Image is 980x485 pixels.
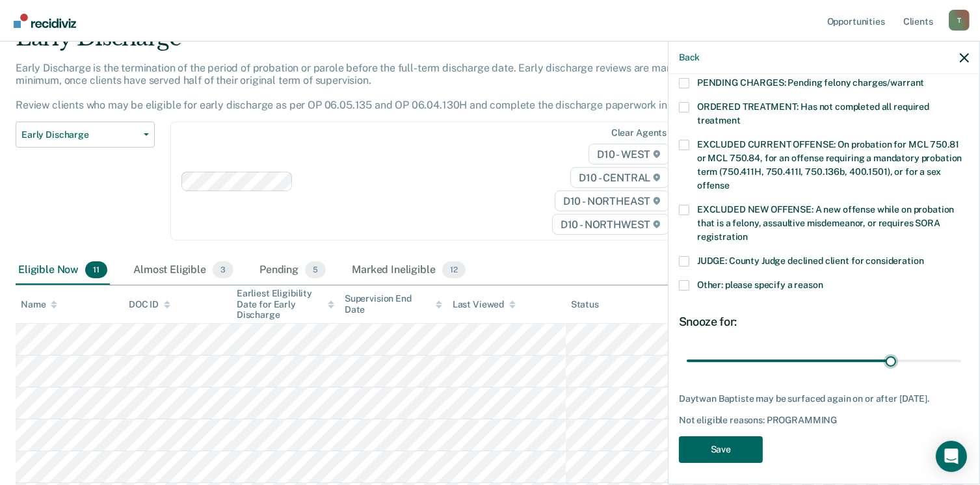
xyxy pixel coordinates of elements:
[442,261,466,278] span: 12
[555,190,669,211] span: D10 - NORTHEAST
[85,261,107,278] span: 11
[131,256,236,285] div: Almost Eligible
[570,167,669,188] span: D10 - CENTRAL
[305,261,326,278] span: 5
[697,280,823,290] span: Other: please specify a reason
[697,256,924,266] span: JUDGE: County Judge declined client for consideration
[16,256,110,285] div: Eligible Now
[21,129,139,140] span: Early Discharge
[697,101,929,125] span: ORDERED TREATMENT: Has not completed all required treatment
[21,299,57,310] div: Name
[936,441,967,472] div: Open Intercom Messenger
[345,293,442,315] div: Supervision End Date
[697,77,924,88] span: PENDING CHARGES: Pending felony charges/warrant
[129,299,170,310] div: DOC ID
[16,25,750,62] div: Early Discharge
[349,256,468,285] div: Marked Ineligible
[679,436,763,463] button: Save
[949,10,970,31] button: Profile dropdown button
[213,261,233,278] span: 3
[571,299,599,310] div: Status
[611,127,667,138] div: Clear agents
[679,52,700,63] button: Back
[679,415,969,426] div: Not eligible reasons: PROGRAMMING
[589,144,669,164] span: D10 - WEST
[16,62,715,112] p: Early Discharge is the termination of the period of probation or parole before the full-term disc...
[679,315,969,329] div: Snooze for:
[949,10,970,31] div: T
[237,288,334,321] div: Earliest Eligibility Date for Early Discharge
[697,139,962,190] span: EXCLUDED CURRENT OFFENSE: On probation for MCL 750.81 or MCL 750.84, for an offense requiring a m...
[453,299,516,310] div: Last Viewed
[257,256,328,285] div: Pending
[697,204,954,242] span: EXCLUDED NEW OFFENSE: A new offense while on probation that is a felony, assaultive misdemeanor, ...
[552,214,669,235] span: D10 - NORTHWEST
[679,393,969,404] div: Daytwan Baptiste may be surfaced again on or after [DATE].
[14,14,76,28] img: Recidiviz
